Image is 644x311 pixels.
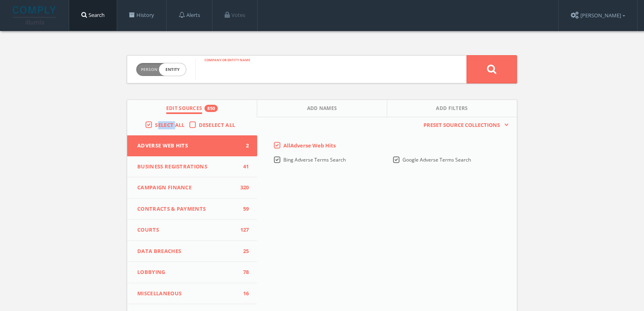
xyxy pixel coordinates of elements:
[137,142,237,150] span: Adverse Web Hits
[137,268,237,276] span: Lobbying
[141,66,157,73] span: Person
[307,105,337,114] span: Add Names
[419,121,504,129] span: Preset Source Collections
[127,177,257,199] button: Campaign Finance320
[137,163,237,171] span: Business Registrations
[402,156,471,163] span: Google Adverse Terms Search
[257,100,387,117] button: Add Names
[127,283,257,305] button: Miscellaneous16
[237,290,249,298] span: 16
[127,199,257,220] button: Contracts & Payments59
[127,241,257,262] button: Data Breaches25
[283,142,336,149] span: All Adverse Web Hits
[127,156,257,178] button: Business Registrations41
[237,247,249,255] span: 25
[237,163,249,171] span: 41
[159,63,186,76] span: entity
[127,220,257,241] button: Courts127
[237,226,249,234] span: 127
[155,121,184,129] span: Select All
[127,262,257,283] button: Lobbying78
[237,205,249,213] span: 59
[127,100,257,117] button: Edit Sources850
[387,100,517,117] button: Add Filters
[204,105,218,112] div: 850
[137,226,237,234] span: Courts
[283,156,346,163] span: Bing Adverse Terms Search
[199,121,235,129] span: Deselect All
[137,205,237,213] span: Contracts & Payments
[237,142,249,150] span: 2
[127,135,257,156] button: Adverse Web Hits2
[12,6,58,25] img: illumis
[137,247,237,255] span: Data Breaches
[237,268,249,276] span: 78
[237,184,249,192] span: 320
[436,105,468,114] span: Add Filters
[137,290,237,298] span: Miscellaneous
[419,121,509,129] button: Preset Source Collections
[137,184,237,192] span: Campaign Finance
[166,105,202,114] span: Edit Sources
